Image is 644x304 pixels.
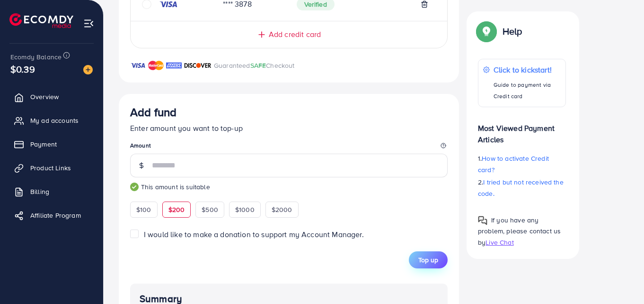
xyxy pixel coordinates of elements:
[7,206,96,225] a: Affiliate Program
[202,205,218,214] span: $500
[12,55,33,83] span: $0.39
[503,26,522,37] p: Help
[478,153,566,175] p: 1.
[235,205,255,214] span: $1000
[130,122,448,134] p: Enter amount you want to top-up
[83,65,93,74] img: image
[494,64,561,75] p: Click to kickstart!
[494,79,561,102] p: Guide to payment via Credit card
[136,205,151,214] span: $100
[478,216,487,225] img: Popup guide
[7,135,96,154] a: Payment
[485,237,513,247] span: Live Chat
[166,60,182,71] img: brand
[130,105,176,119] h3: Add fund
[478,115,566,145] p: Most Viewed Payment Articles
[478,23,495,40] img: Popup guide
[478,154,549,175] span: How to activate Credit card?
[130,141,448,153] legend: Amount
[30,163,71,173] span: Product Links
[7,182,96,201] a: Billing
[9,13,73,28] img: logo
[30,116,79,125] span: My ad accounts
[7,87,96,106] a: Overview
[130,60,146,71] img: brand
[30,187,49,196] span: Billing
[184,60,212,71] img: brand
[144,229,364,240] span: I would like to make a donation to support my Account Manager.
[272,205,292,214] span: $2000
[269,29,321,40] span: Add credit card
[30,211,81,220] span: Affiliate Program
[130,183,139,191] img: guide
[250,61,266,70] span: SAFE
[10,52,62,62] span: Ecomdy Balance
[7,158,96,177] a: Product Links
[148,60,164,71] img: brand
[418,255,438,265] span: Top up
[168,205,185,214] span: $200
[478,176,566,199] p: 2.
[214,60,295,71] p: Guaranteed Checkout
[30,92,59,101] span: Overview
[7,111,96,130] a: My ad accounts
[478,177,564,198] span: I tried but not received the code.
[30,139,57,149] span: Payment
[159,0,178,8] img: credit
[604,261,637,297] iframe: Chat
[83,18,94,29] img: menu
[478,215,561,247] span: If you have any problem, please contact us by
[409,251,448,268] button: Top up
[130,182,448,192] small: This amount is suitable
